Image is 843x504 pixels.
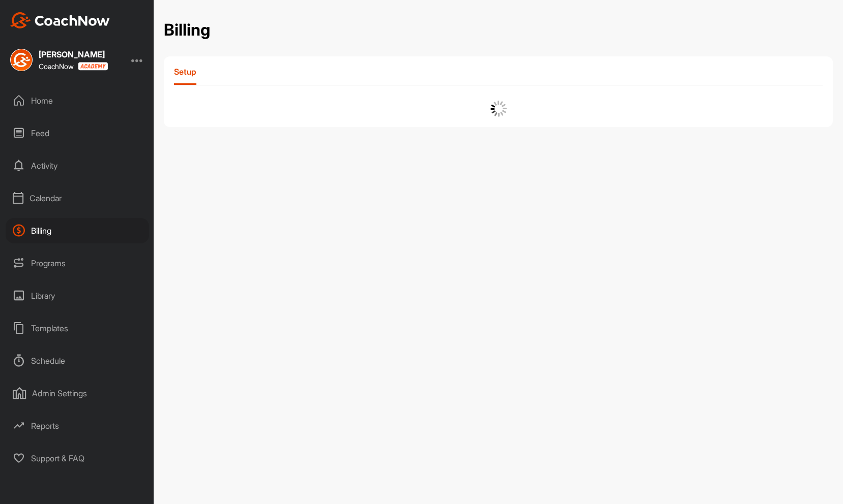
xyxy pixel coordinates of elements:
div: Activity [6,153,149,178]
div: Programs [6,250,149,276]
div: Billing [6,218,149,243]
div: Calendar [6,185,149,211]
div: Templates [6,316,149,341]
div: Library [6,283,149,308]
div: Schedule [6,348,149,373]
div: Reports [6,413,149,438]
img: CoachNow acadmey [78,62,108,71]
p: Setup [174,67,196,77]
div: Support & FAQ [6,446,149,471]
h2: Billing [164,20,210,40]
div: CoachNow [39,62,108,71]
img: G6gVgL6ErOh57ABN0eRmCEwV0I4iEi4d8EwaPGI0tHgoAbU4EAHFLEQAh+QQFCgALACwIAA4AGAASAAAEbHDJSesaOCdk+8xg... [490,101,507,117]
img: square_d046fd03665726b9f5217d8531d7be3c.jpg [10,49,33,71]
div: Admin Settings [6,381,149,406]
div: Feed [6,120,149,146]
img: CoachNow [10,12,110,28]
div: [PERSON_NAME] [39,50,108,58]
div: Home [6,88,149,113]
